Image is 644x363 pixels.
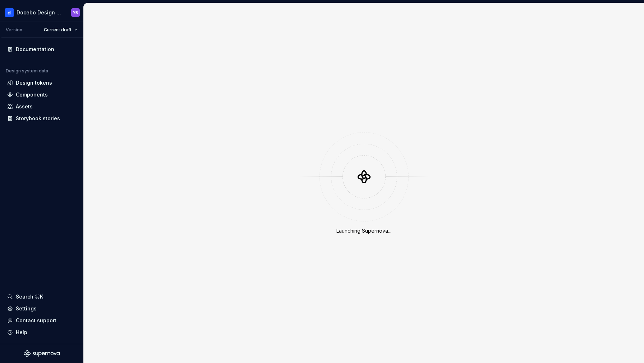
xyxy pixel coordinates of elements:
div: Docebo Design System [17,9,63,16]
div: Search ⌘K [16,293,43,300]
div: Components [16,91,48,98]
button: Help [4,327,79,338]
a: Storybook stories [4,113,79,124]
a: Documentation [4,44,79,55]
div: YB [73,10,78,15]
div: Assets [16,103,33,110]
div: Settings [16,305,37,312]
a: Design tokens [4,77,79,89]
button: Contact support [4,315,79,326]
div: Design system data [6,68,48,74]
div: Help [16,329,27,336]
svg: Supernova Logo [24,350,60,357]
div: Contact support [16,317,56,324]
a: Components [4,89,79,100]
button: Docebo Design SystemYB [1,5,82,20]
a: Settings [4,303,79,314]
div: Launching Supernova... [336,227,391,234]
div: Version [6,27,22,33]
div: Documentation [16,46,54,53]
div: Storybook stories [16,115,60,122]
a: Assets [4,101,79,112]
img: 61bee0c3-d5fb-461c-8253-2d4ca6d6a773.png [5,8,14,17]
button: Search ⌘K [4,291,79,302]
div: Design tokens [16,79,52,86]
button: Current draft [41,25,80,35]
span: Current draft [44,27,72,33]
